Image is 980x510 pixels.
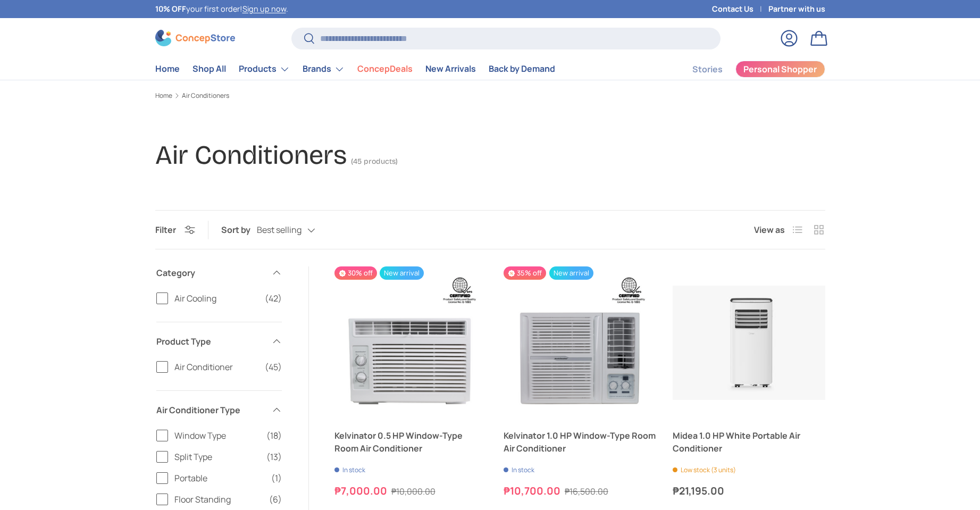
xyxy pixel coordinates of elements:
[155,30,235,46] img: ConcepStore
[504,266,546,280] span: 35% off
[296,58,351,80] summary: Brands
[768,3,825,15] a: Partner with us
[667,58,825,80] nav: Secondary
[174,472,265,484] span: Portable
[182,93,229,99] a: Air Conditioners
[156,254,282,292] summary: Category
[334,266,487,419] a: Kelvinator 0.5 HP Window-Type Room Air Conditioner
[489,58,555,79] a: Back by Demand
[754,223,785,236] span: View as
[692,59,723,80] a: Stories
[265,361,282,373] span: (45)
[174,361,258,373] span: Air Conditioner
[712,3,768,15] a: Contact Us
[425,58,476,79] a: New Arrivals
[549,266,593,280] span: New arrival
[155,224,176,236] span: Filter
[265,292,282,305] span: (42)
[174,493,263,506] span: Floor Standing
[155,58,555,80] nav: Primary
[504,266,656,419] a: Kelvinator 1.0 HP Window-Type Room Air Conditioner
[156,404,265,416] span: Air Conditioner Type
[257,225,301,235] span: Best selling
[239,58,290,80] a: Products
[743,65,817,73] span: Personal Shopper
[271,472,282,484] span: (1)
[351,157,398,166] span: (45 products)
[155,224,195,236] button: Filter
[155,4,186,14] strong: 10% OFF
[155,139,347,171] h1: Air Conditioners
[221,223,257,236] label: Sort by
[156,266,265,279] span: Category
[673,429,825,455] a: Midea 1.0 HP White Portable Air Conditioner
[334,266,377,280] span: 30% off
[334,429,487,455] a: Kelvinator 0.5 HP Window-Type Room Air Conditioner
[257,221,337,240] button: Best selling
[357,58,413,79] a: ConcepDeals
[174,292,258,305] span: Air Cooling
[174,450,260,463] span: Split Type
[232,58,296,80] summary: Products
[155,3,288,15] p: your first order! .
[192,58,226,79] a: Shop All
[155,93,172,99] a: Home
[155,58,180,79] a: Home
[269,493,282,506] span: (6)
[673,266,825,419] a: Midea 1.0 HP White Portable Air Conditioner
[156,335,265,348] span: Product Type
[380,266,424,280] span: New arrival
[735,61,825,78] a: Personal Shopper
[303,58,345,80] a: Brands
[266,429,282,442] span: (18)
[504,429,656,455] a: Kelvinator 1.0 HP Window-Type Room Air Conditioner
[242,4,286,14] a: Sign up now
[156,322,282,361] summary: Product Type
[266,450,282,463] span: (13)
[156,391,282,429] summary: Air Conditioner Type
[174,429,260,442] span: Window Type
[155,91,825,101] nav: Breadcrumbs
